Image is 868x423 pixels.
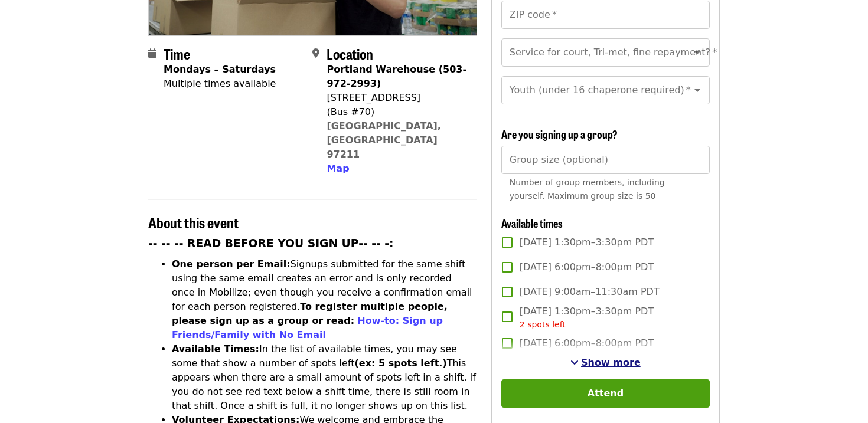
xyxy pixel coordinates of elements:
span: [DATE] 6:00pm–8:00pm PDT [520,260,654,274]
span: Time [164,43,190,64]
span: Map [327,163,349,174]
span: About this event [148,212,239,232]
button: Open [689,82,706,99]
span: [DATE] 1:30pm–3:30pm PDT [520,235,654,250]
button: See more timeslots [570,356,641,370]
a: [GEOGRAPHIC_DATA], [GEOGRAPHIC_DATA] 97211 [327,120,441,160]
i: calendar icon [148,48,156,59]
li: In the list of available times, you may see some that show a number of spots left This appears wh... [172,342,477,413]
div: Multiple times available [164,77,276,91]
span: Available times [501,215,563,231]
i: map-marker-alt icon [312,48,319,59]
span: [DATE] 6:00pm–8:00pm PDT [520,336,654,350]
strong: One person per Email: [172,258,291,270]
span: [DATE] 9:00am–11:30am PDT [520,285,660,299]
strong: To register multiple people, please sign up as a group or read: [172,301,448,326]
span: Are you signing up a group? [501,126,618,142]
strong: (ex: 5 spots left.) [354,358,446,369]
span: 2 spots left [520,320,566,329]
button: Map [327,162,349,176]
strong: Mondays – Saturdays [164,64,276,75]
span: [DATE] 1:30pm–3:30pm PDT [520,304,654,331]
input: [object Object] [501,146,710,174]
strong: Portland Warehouse (503-972-2993) [327,64,466,89]
input: ZIP code [501,1,710,29]
button: Open [689,44,706,61]
span: Location [327,43,373,64]
a: How-to: Sign up Friends/Family with No Email [172,315,443,340]
strong: -- -- -- READ BEFORE YOU SIGN UP-- -- -: [148,237,394,250]
span: Show more [581,357,641,368]
div: [STREET_ADDRESS] [327,91,467,105]
li: Signups submitted for the same shift using the same email creates an error and is only recorded o... [172,257,477,342]
div: (Bus #70) [327,105,467,119]
strong: Available Times: [172,343,259,355]
button: Attend [501,379,710,408]
span: Number of group members, including yourself. Maximum group size is 50 [510,178,665,201]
